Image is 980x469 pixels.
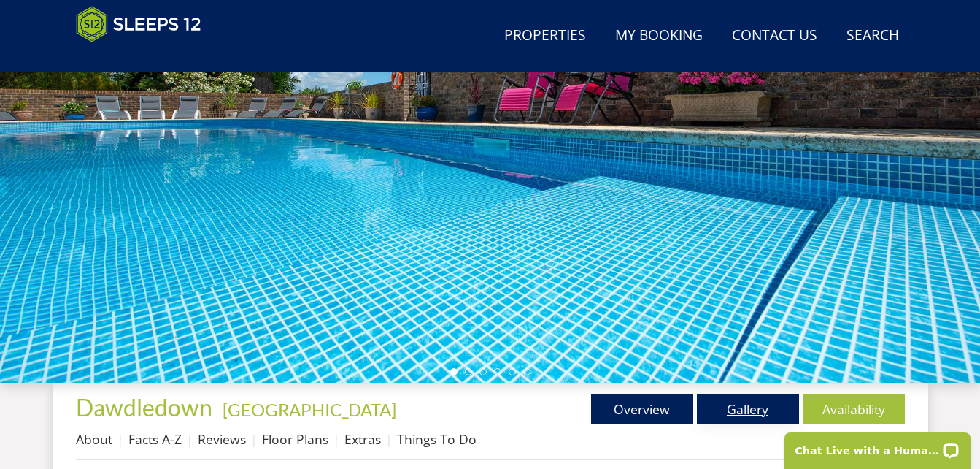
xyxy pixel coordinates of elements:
[591,394,693,424] a: Overview
[841,20,905,53] a: Search
[775,423,980,469] iframe: LiveChat chat widget
[223,399,396,420] a: [GEOGRAPHIC_DATA]
[198,430,246,448] a: Reviews
[76,393,212,422] span: Dawdledown
[498,20,592,53] a: Properties
[76,393,217,422] a: Dawdledown
[217,399,396,420] span: -
[397,430,477,448] a: Things To Do
[262,430,328,448] a: Floor Plans
[697,394,799,424] a: Gallery
[69,51,222,64] iframe: Customer reviews powered by Trustpilot
[609,20,709,53] a: My Booking
[726,20,823,53] a: Contact Us
[803,394,905,424] a: Availability
[344,430,381,448] a: Extras
[76,6,201,42] img: Sleeps 12
[128,430,182,448] a: Facts A-Z
[76,430,112,448] a: About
